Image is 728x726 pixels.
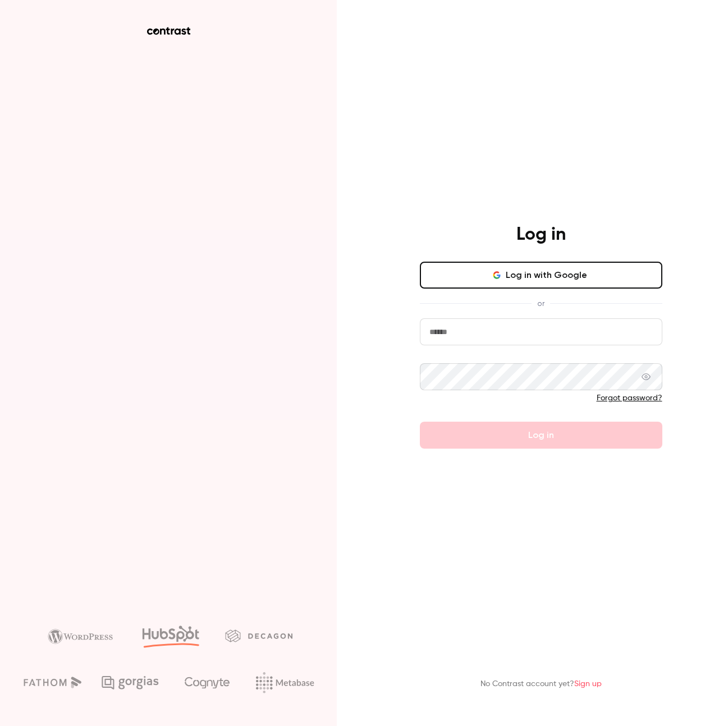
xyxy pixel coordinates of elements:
a: Forgot password? [597,394,662,402]
button: Log in with Google [420,262,662,289]
span: or [532,298,550,309]
a: Sign up [574,680,602,688]
p: No Contrast account yet? [480,678,602,690]
img: decagon [225,629,292,642]
h4: Log in [516,223,566,246]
